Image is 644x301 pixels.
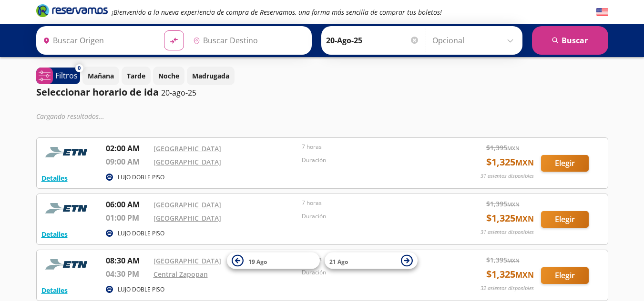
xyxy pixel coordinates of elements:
a: [GEOGRAPHIC_DATA] [153,144,221,153]
input: Buscar Origen [39,29,156,52]
p: 01:00 PM [106,212,149,223]
small: MXN [507,257,520,264]
a: Brand Logo [36,3,108,20]
button: Elegir [541,267,589,284]
p: Noche [158,71,179,81]
button: English [596,6,608,18]
small: MXN [515,157,534,168]
span: 21 Ago [329,257,348,265]
img: RESERVAMOS [41,143,94,162]
button: Detalles [41,229,68,239]
p: Filtros [55,70,78,81]
p: 31 asientos disponibles [480,228,534,236]
p: Mañana [88,71,114,81]
img: RESERVAMOS [41,255,94,274]
p: LUJO DOBLE PISO [118,173,164,182]
span: $ 1,325 [486,211,534,225]
p: 09:00 AM [106,156,149,167]
small: MXN [507,201,520,208]
p: Duración [302,212,446,221]
em: Cargando resultados ... [36,112,104,121]
p: 04:30 PM [106,268,149,280]
button: Detalles [41,173,68,183]
p: Seleccionar horario de ida [36,85,159,99]
span: $ 1,395 [486,255,520,265]
span: 0 [78,64,81,72]
a: [GEOGRAPHIC_DATA] [153,200,221,209]
p: 7 horas [302,199,446,207]
span: $ 1,325 [486,155,534,169]
button: Tarde [122,67,151,85]
p: 31 asientos disponibles [480,172,534,180]
span: 19 Ago [248,257,267,265]
a: [GEOGRAPHIC_DATA] [153,214,221,223]
p: Tarde [127,71,145,81]
button: Detalles [41,285,68,295]
p: LUJO DOBLE PISO [118,229,164,238]
input: Elegir Fecha [326,29,419,52]
p: Duración [302,156,446,165]
p: LUJO DOBLE PISO [118,285,164,294]
span: $ 1,395 [486,199,520,209]
p: 7 horas [302,143,446,151]
p: 08:30 AM [106,255,149,266]
button: Buscar [532,26,608,55]
small: MXN [507,145,520,152]
button: Mañana [82,67,119,85]
button: 19 Ago [227,252,320,269]
button: Noche [153,67,184,85]
p: Madrugada [192,71,229,81]
p: 32 asientos disponibles [480,284,534,292]
em: ¡Bienvenido a la nueva experiencia de compra de Reservamos, una forma más sencilla de comprar tus... [112,8,442,17]
button: Madrugada [187,67,235,85]
p: 20-ago-25 [161,87,196,98]
p: 06:00 AM [106,199,149,210]
p: 02:00 AM [106,143,149,154]
small: MXN [515,214,534,224]
input: Opcional [432,29,518,52]
img: RESERVAMOS [41,199,94,218]
p: Duración [302,268,446,277]
button: Elegir [541,155,589,172]
i: Brand Logo [36,3,108,18]
a: Central Zapopan [153,270,208,279]
button: Elegir [541,211,589,228]
input: Buscar Destino [189,29,307,52]
small: MXN [515,270,534,280]
a: [GEOGRAPHIC_DATA] [153,256,221,265]
span: $ 1,395 [486,143,520,153]
button: 21 Ago [325,252,418,269]
button: 0Filtros [36,68,80,84]
span: $ 1,325 [486,267,534,282]
a: [GEOGRAPHIC_DATA] [153,157,221,166]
